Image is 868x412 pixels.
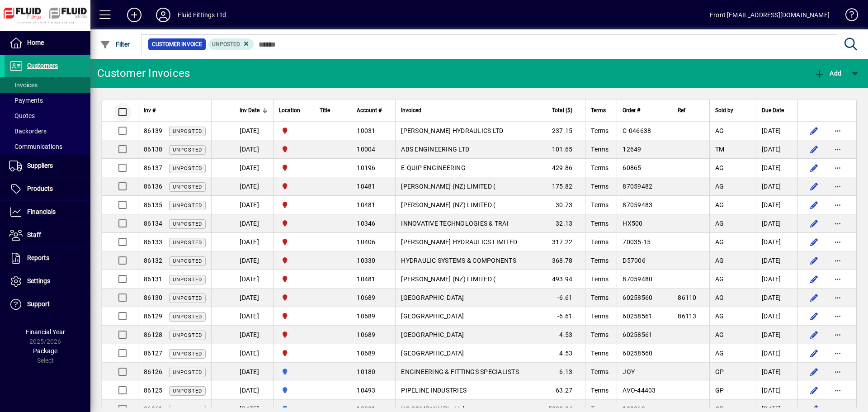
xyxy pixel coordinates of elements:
button: More options [830,383,845,398]
td: [DATE] [234,270,273,289]
td: 429.86 [531,159,585,177]
td: [DATE] [234,307,273,326]
button: More options [830,179,845,194]
td: [DATE] [756,381,797,400]
span: [PERSON_NAME] (NZ) LIMITED ( [401,183,495,190]
span: 10406 [357,238,375,246]
span: [GEOGRAPHIC_DATA] [401,331,464,338]
button: More options [830,327,845,342]
span: Customer Invoice [152,40,202,49]
button: Edit [807,198,821,212]
span: Unposted [173,147,202,153]
td: [DATE] [756,122,797,140]
span: Products [27,185,53,192]
span: AG [715,350,724,357]
span: Terms [591,368,609,375]
a: Backorders [5,123,90,139]
mat-chip: Customer Invoice Status: Unposted [208,38,254,50]
td: [DATE] [234,233,273,251]
button: More options [830,309,845,323]
button: Edit [807,179,821,194]
span: Unposted [173,295,202,301]
td: 63.27 [531,381,585,400]
a: Settings [5,270,90,293]
span: [GEOGRAPHIC_DATA] [401,350,464,357]
span: Customers [27,62,58,69]
span: Terms [591,257,609,264]
td: [DATE] [756,307,797,326]
span: 60258561 [623,331,652,338]
span: Package [33,347,57,355]
td: [DATE] [756,140,797,159]
a: Communications [5,139,90,154]
span: 86139 [144,127,162,134]
td: [DATE] [756,251,797,270]
span: 60258560 [623,294,652,301]
span: 10493 [357,387,375,394]
div: Sold by [715,105,750,115]
div: Title [320,105,345,115]
span: FLUID FITTINGS CHRISTCHURCH [279,126,308,136]
span: [GEOGRAPHIC_DATA] [401,294,464,301]
td: [DATE] [756,214,797,233]
span: 12649 [623,146,641,153]
td: [DATE] [234,251,273,270]
button: More options [830,365,845,379]
span: Unposted [212,41,240,47]
span: FLUID FITTINGS CHRISTCHURCH [279,181,308,191]
span: 10346 [357,220,375,227]
span: Financial Year [26,328,65,336]
button: More options [830,123,845,138]
span: 86127 [144,350,162,357]
span: Terms [591,238,609,246]
span: 70035-15 [623,238,651,246]
button: Edit [807,142,821,156]
td: [DATE] [234,289,273,307]
span: Terms [591,127,609,134]
span: 86137 [144,164,162,171]
span: GP [715,368,724,375]
span: Unposted [173,184,202,190]
td: 6.13 [531,363,585,381]
span: AG [715,183,724,190]
span: 86113 [678,313,696,320]
span: Invoiced [401,105,421,115]
span: AG [715,257,724,264]
a: Payments [5,93,90,108]
div: Inv # [144,105,206,115]
td: [DATE] [234,140,273,159]
div: Front [EMAIL_ADDRESS][DOMAIN_NAME] [710,8,830,22]
span: Reports [27,254,49,261]
span: 87059480 [623,275,652,283]
span: HX500 [623,220,642,227]
span: Staff [27,231,41,238]
span: Unposted [173,332,202,338]
span: 10689 [357,294,375,301]
span: Settings [27,277,50,284]
span: 86110 [678,294,696,301]
a: Reports [5,247,90,270]
span: AUCKLAND [279,385,308,395]
span: 10481 [357,275,375,283]
span: 86128 [144,331,162,338]
span: AG [715,127,724,134]
span: Unposted [173,258,202,264]
span: 10689 [357,350,375,357]
span: FLUID FITTINGS CHRISTCHURCH [279,144,308,154]
span: ABS ENGINEERING LTD [401,146,469,153]
span: Terms [591,164,609,171]
span: [PERSON_NAME] HYDRAULICS LTD [401,127,503,134]
td: 30.73 [531,196,585,214]
button: Edit [807,290,821,305]
span: JOY [623,368,635,375]
span: Sold by [715,105,733,115]
td: [DATE] [234,159,273,177]
span: Payments [9,97,43,104]
td: 4.53 [531,326,585,344]
span: Terms [591,146,609,153]
span: 86129 [144,313,162,320]
span: 60258561 [623,313,652,320]
span: AG [715,275,724,283]
td: [DATE] [756,344,797,363]
button: More options [830,272,845,286]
